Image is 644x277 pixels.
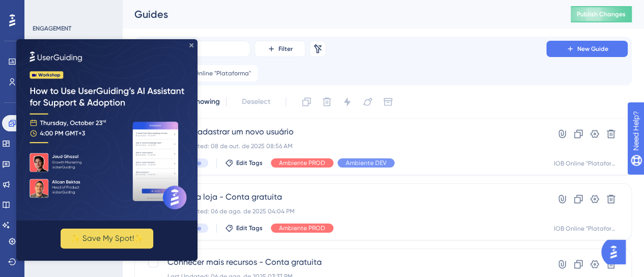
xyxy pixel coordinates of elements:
[577,45,608,53] span: New Guide
[24,3,64,15] span: Need Help?
[236,224,263,232] span: Edit Tags
[279,159,325,167] span: Ambiente PROD
[346,159,386,167] span: Ambiente DEV
[159,45,242,52] input: Search
[134,7,545,21] div: Guides
[601,237,632,267] iframe: UserGuiding AI Assistant Launcher
[167,142,517,150] div: Last Updated: 08 de out. de 2025 08:56 AM
[225,159,263,167] button: Edit Tags
[279,224,325,232] span: Ambiente PROD
[546,41,628,57] button: New Guide
[33,24,71,33] div: ENGAGEMENT
[255,41,305,57] button: Filter
[242,96,270,108] span: Deselect
[236,159,263,167] span: Edit Tags
[554,159,619,168] div: IOB Online "Plataforma"
[225,224,263,232] button: Edit Tags
[577,10,626,18] span: Publish Changes
[554,225,619,233] div: IOB Online "Plataforma"
[167,207,517,215] div: Last Updated: 06 de ago. de 2025 04:04 PM
[44,189,137,209] button: ✨ Save My Spot!✨
[173,4,177,8] div: Close Preview
[167,256,517,268] span: Conhecer mais recursos - Conta gratuita
[167,191,517,203] span: Acesso a loja - Conta gratuita
[278,45,293,53] span: Filter
[571,6,632,22] button: Publish Changes
[182,69,251,77] span: IOB Online "Plataforma"
[233,93,279,111] button: Deselect
[167,126,517,138] span: Como cadastrar um novo usuário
